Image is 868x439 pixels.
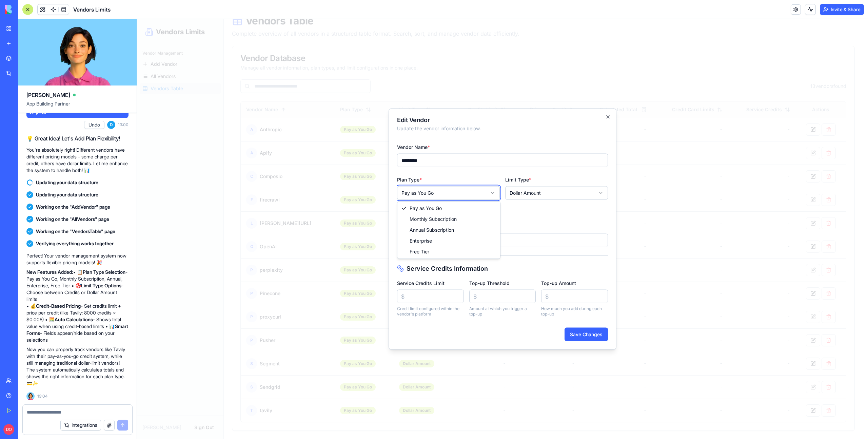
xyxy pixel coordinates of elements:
span: DO [3,424,14,435]
iframe: To enrich screen reader interactions, please activate Accessibility in Grammarly extension settings [137,19,868,439]
span: Working on the "AddVendor" page [36,204,110,210]
p: Now you can properly track vendors like Tavily with their pay-as-you-go credit system, while stil... [26,346,129,387]
p: You're absolutely right! Different vendors have different pricing models - some charge per credit... [26,147,129,174]
strong: New Features Added: [26,269,73,275]
span: Working on the "VendorsTable" page [36,228,115,235]
span: Pay as You Go [273,186,305,193]
button: Integrations [60,420,101,431]
img: Ella_00000_wcx2te.png [26,392,35,400]
span: App Building Partner [26,100,129,113]
span: Free Tier [273,229,292,236]
span: D [107,121,115,129]
strong: Limit Type Options [81,283,121,288]
p: • 📋 - Pay as You Go, Monthly Subscription, Annual, Enterprise, Free Tier • 🎯 - Choose between Cre... [26,269,129,343]
span: Updating your data structure [36,179,98,186]
p: Perfect! Your vendor management system now supports flexible pricing models! 🎉 [26,252,129,266]
span: Verifying everything works together [36,240,114,247]
span: Vendors Limits [73,5,111,14]
strong: Auto Calculations [55,317,93,322]
span: Monthly Subscription [273,197,320,204]
span: Working on the "AllVendors" page [36,216,109,223]
strong: Credit-Based Pricing [36,303,81,309]
span: [PERSON_NAME] [26,91,70,99]
h2: 💡 Great Idea! Let's Add Plan Flexibility! [26,134,129,142]
span: 13:04 [37,394,48,399]
span: 13:00 [118,122,129,128]
span: Updating your data structure [36,191,98,198]
button: Invite & Share [820,4,864,15]
img: logo [5,5,47,14]
button: Undo [84,121,104,129]
strong: Plan Type Selection [83,269,125,275]
span: Enterprise [273,218,295,225]
span: Annual Subscription [273,208,317,214]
